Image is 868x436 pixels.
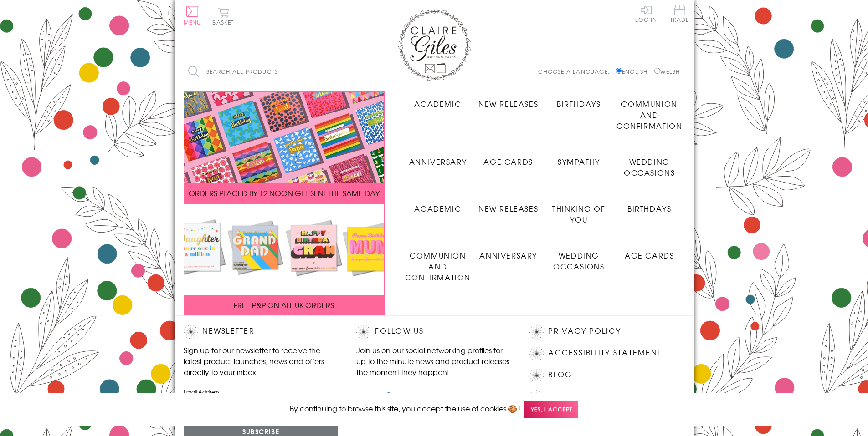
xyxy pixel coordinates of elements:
a: New Releases [473,196,544,214]
span: Sympathy [558,156,600,167]
a: Accessibility Statement [548,347,662,359]
a: Trade [670,5,689,24]
span: Wedding Occasions [624,156,675,178]
a: Sympathy [544,149,614,167]
a: Contact Us [548,390,604,403]
input: Welsh [654,68,660,74]
span: New Releases [478,98,538,109]
a: Wedding Occasions [544,243,614,272]
a: Anniversary [473,243,544,261]
a: Wedding Occasions [614,149,685,178]
span: Communion and Confirmation [405,250,471,283]
h2: Newsletter [184,325,339,339]
a: Academic [403,91,473,109]
span: Communion and Confirmation [616,98,682,131]
span: Academic [414,203,461,214]
span: ORDERS PLACED BY 12 NOON GET SENT THE SAME DAY [189,188,380,198]
a: Academic [403,196,473,214]
span: Academic [414,98,461,109]
a: Birthdays [544,91,614,109]
a: New Releases [473,91,544,109]
span: Age Cards [625,250,674,261]
a: Age Cards [614,243,685,261]
span: Birthdays [627,203,671,214]
p: Sign up for our newsletter to receive the latest product launches, news and offers directly to yo... [184,345,339,377]
span: Trade [670,5,689,22]
a: Privacy Policy [548,325,621,337]
span: New Releases [478,203,538,214]
span: Yes, I accept [524,401,578,418]
a: Communion and Confirmation [614,91,685,131]
input: Search all products [184,61,343,82]
label: English [616,67,652,76]
input: English [616,68,622,74]
label: Email Address [184,388,339,396]
a: Birthdays [614,196,685,214]
a: Log In [635,5,657,22]
span: Thinking of You [552,203,606,225]
span: Age Cards [483,156,533,167]
p: Join us on our social networking profiles for up to the minute news and product releases the mome... [356,345,511,377]
span: Birthdays [557,98,601,109]
span: Anniversary [479,250,537,261]
span: Anniversary [409,156,467,167]
img: Claire Giles Greetings Cards [398,9,471,81]
span: FREE P&P ON ALL UK ORDERS [234,299,334,310]
button: Basket [211,7,236,25]
button: Menu [184,6,201,25]
a: Blog [548,369,572,381]
label: Welsh [654,67,680,76]
a: Anniversary [403,149,473,167]
a: Thinking of You [544,196,614,225]
span: Menu [184,18,201,26]
a: Age Cards [473,149,544,167]
p: Choose a language: [538,67,614,76]
input: Search [334,61,343,82]
h2: Follow Us [356,325,511,339]
span: Wedding Occasions [553,250,604,272]
a: Communion and Confirmation [403,243,473,283]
